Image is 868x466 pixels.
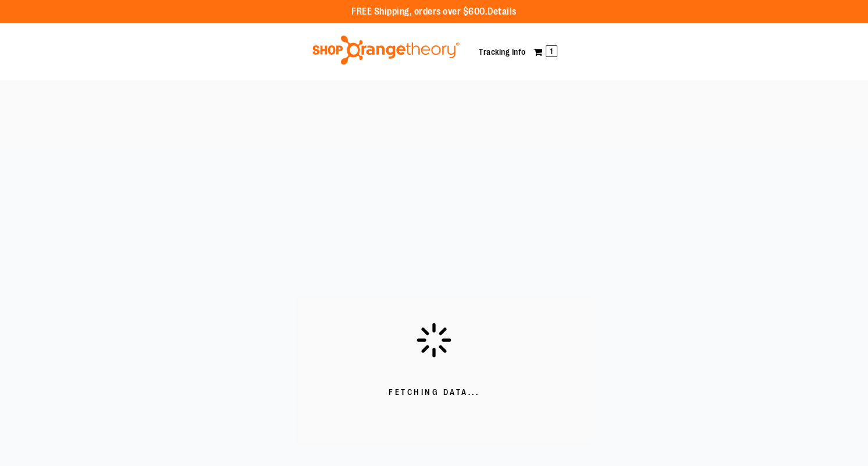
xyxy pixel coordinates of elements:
img: Shop Orangetheory [311,36,461,65]
a: Tracking Info [479,47,526,57]
span: Fetching Data... [389,387,479,398]
a: Details [488,6,517,17]
p: FREE Shipping, orders over $600. [351,5,517,19]
span: 1 [546,45,557,57]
